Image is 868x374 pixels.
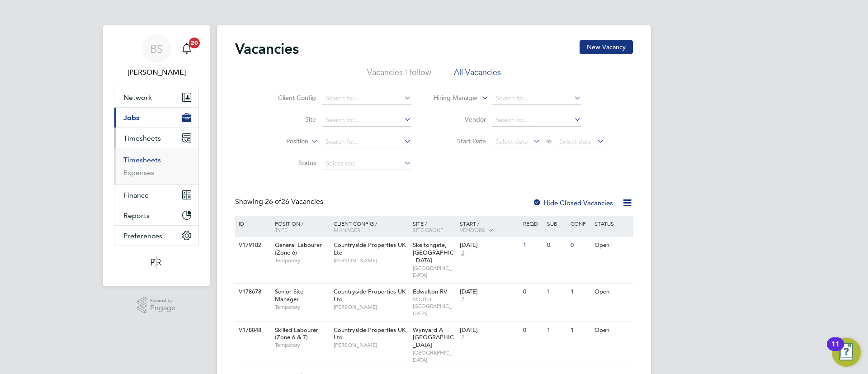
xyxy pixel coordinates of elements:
span: Reports [123,211,150,220]
div: ID [236,216,268,231]
label: Hiring Manager [426,94,478,103]
input: Search for... [322,114,411,127]
label: Status [264,159,316,167]
span: 2 [460,334,466,341]
div: Start / [458,216,521,238]
span: General Labourer (Zone 6) [275,241,322,256]
div: Site / [410,216,458,237]
div: Showing [235,197,325,207]
span: Skeltongate, [GEOGRAPHIC_DATA] [413,241,454,264]
span: Countryside Properties UK Ltd [334,326,406,341]
div: 11 [831,344,840,356]
span: BS [150,43,163,55]
span: Edwalton RV [413,288,447,295]
input: Search for... [492,114,581,127]
a: Timesheets [123,156,161,164]
span: [GEOGRAPHIC_DATA] [413,349,456,363]
div: [DATE] [460,241,519,249]
div: 0 [521,284,544,300]
span: Temporary [275,303,329,311]
span: Manager [334,226,360,233]
li: Vacancies I follow [367,67,431,83]
div: 1 [521,237,544,254]
a: Expenses [123,168,154,177]
div: Position / [268,216,331,237]
button: Timesheets [114,128,198,148]
div: 1 [545,322,568,339]
label: Position [256,137,308,146]
span: Timesheets [123,134,161,142]
input: Search for... [492,92,581,105]
span: Select date [559,137,592,146]
span: Site Group [413,226,443,233]
h2: Vacancies [235,40,299,58]
div: [DATE] [460,288,519,296]
span: To [542,135,554,147]
label: Hide Closed Vacancies [533,199,613,207]
a: Go to home page [114,255,199,270]
span: Network [123,93,152,102]
div: Open [592,284,632,300]
li: All Vacancies [454,67,501,83]
img: psrsolutions-logo-retina.png [148,255,165,270]
div: V178848 [236,322,268,339]
button: Preferences [114,226,198,246]
div: 1 [545,284,568,300]
label: Start Date [434,137,486,145]
label: Vendor [434,115,486,123]
button: New Vacancy [580,40,633,54]
span: Powered by [150,297,175,304]
input: Search for... [322,92,411,105]
nav: Main navigation [103,25,210,286]
span: Senior Site Manager [275,288,303,303]
div: 1 [568,322,592,339]
input: Select one [322,157,411,170]
a: 20 [178,34,196,63]
span: Select date [495,137,528,146]
div: 1 [568,284,592,300]
a: BS[PERSON_NAME] [114,34,199,78]
span: Skilled Labourer (Zone 6 & 7) [275,326,318,341]
div: Open [592,237,632,254]
span: [PERSON_NAME] [334,303,408,311]
div: 0 [545,237,568,254]
button: Finance [114,185,198,205]
span: SOUTH-[GEOGRAPHIC_DATA] [413,296,456,317]
span: Temporary [275,257,329,264]
div: V178678 [236,284,268,300]
div: Status [592,216,632,231]
div: 0 [568,237,592,254]
span: Type [275,226,288,233]
span: [GEOGRAPHIC_DATA] [413,265,456,279]
div: V179182 [236,237,268,254]
button: Open Resource Center, 11 new notifications [832,338,861,367]
div: Sub [545,216,568,231]
span: Countryside Properties UK Ltd [334,288,406,303]
div: Conf [568,216,592,231]
button: Network [114,87,198,107]
span: 26 of [265,197,281,206]
span: 2 [460,296,466,303]
span: Jobs [123,114,139,122]
input: Search for... [322,136,411,148]
div: Open [592,322,632,339]
button: Reports [114,205,198,225]
label: Client Config [264,94,316,102]
label: Site [264,115,316,123]
span: [PERSON_NAME] [334,341,408,349]
span: Wynyard A [GEOGRAPHIC_DATA] [413,326,454,349]
span: Countryside Properties UK Ltd [334,241,406,256]
span: Preferences [123,232,162,240]
span: Engage [150,304,175,312]
a: Powered byEngage [137,297,176,314]
button: Jobs [114,108,198,128]
div: [DATE] [460,327,519,334]
div: 0 [521,322,544,339]
div: Client Config / [331,216,410,237]
span: 26 Vacancies [265,197,323,206]
span: Vendors [460,226,485,233]
span: Temporary [275,341,329,349]
span: Beth Seddon [114,67,199,78]
div: Reqd [521,216,544,231]
span: 2 [460,249,466,257]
